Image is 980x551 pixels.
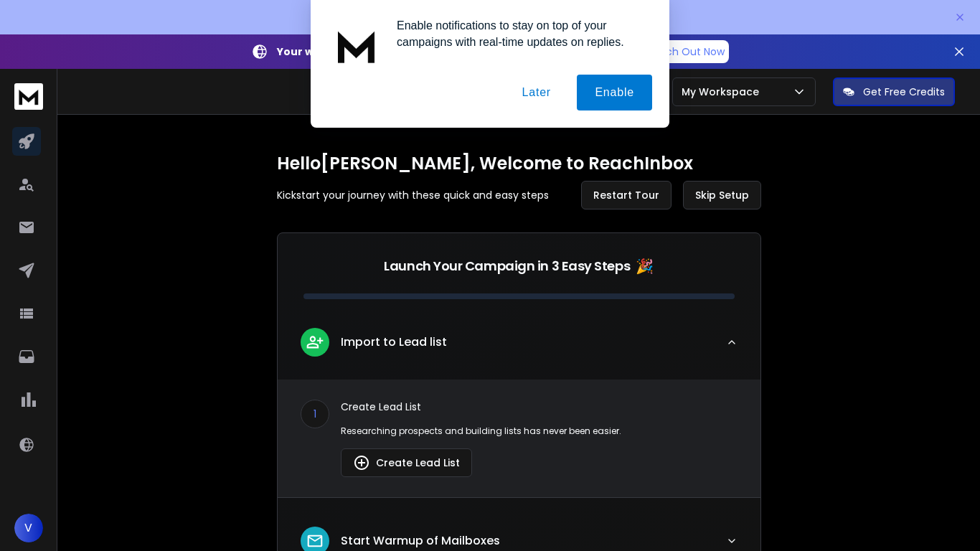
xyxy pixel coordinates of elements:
[341,334,447,351] p: Import to Lead list
[353,454,370,471] img: lead
[14,514,43,542] button: V
[341,532,500,550] p: Start Warmup of Mailboxes
[341,400,738,414] p: Create Lead List
[341,448,472,477] button: Create Lead List
[301,400,329,428] div: 1
[277,152,761,175] h1: Hello [PERSON_NAME] , Welcome to ReachInbox
[306,532,324,550] img: lead
[278,380,760,497] div: leadImport to Lead list
[341,425,738,437] p: Researching prospects and building lists has never been easier.
[504,75,568,110] button: Later
[683,181,761,209] button: Skip Setup
[384,256,630,276] p: Launch Your Campaign in 3 Easy Steps
[328,17,385,75] img: notification icon
[577,75,652,110] button: Enable
[636,256,654,276] span: 🎉
[306,333,324,351] img: lead
[695,188,749,202] span: Skip Setup
[581,181,672,209] button: Restart Tour
[277,188,549,202] p: Kickstart your journey with these quick and easy steps
[385,17,652,50] div: Enable notifications to stay on top of your campaigns with real-time updates on replies.
[278,316,760,380] button: leadImport to Lead list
